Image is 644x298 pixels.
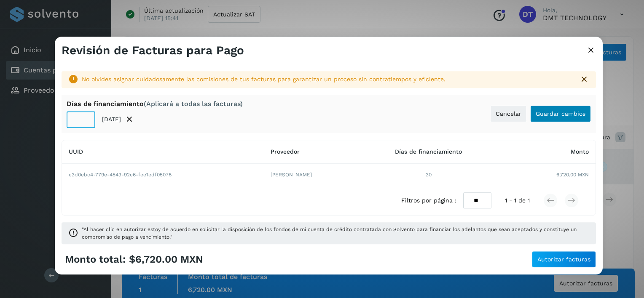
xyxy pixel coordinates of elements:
[67,100,243,108] div: Días de financiamiento
[395,149,462,155] span: Días de financiamiento
[536,111,585,117] span: Guardar cambios
[62,43,244,58] h3: Revisión de Facturas para Pago
[530,105,591,122] button: Guardar cambios
[505,196,530,205] span: 1 - 1 de 1
[556,171,589,178] span: 6,720.00 MXN
[359,164,498,186] td: 30
[490,105,527,122] button: Cancelar
[264,164,359,186] td: [PERSON_NAME]
[69,149,83,155] span: UUID
[65,253,126,266] span: Monto total:
[401,196,456,205] span: Filtros por página :
[496,111,521,117] span: Cancelar
[571,149,589,155] span: Monto
[271,149,300,155] span: Proveedor
[82,226,589,241] span: "Al hacer clic en autorizar estoy de acuerdo en solicitar la disposición de los fondos de mi cuen...
[82,75,572,84] div: No olvides asignar cuidadosamente las comisiones de tus facturas para garantizar un proceso sin c...
[62,164,264,186] td: e3d0ebc4-779e-4543-92e6-fee1edf05078
[532,251,596,268] button: Autorizar facturas
[537,257,590,263] span: Autorizar facturas
[102,116,121,123] p: [DATE]
[144,100,243,108] span: (Aplicará a todas las facturas)
[129,253,203,266] span: $6,720.00 MXN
